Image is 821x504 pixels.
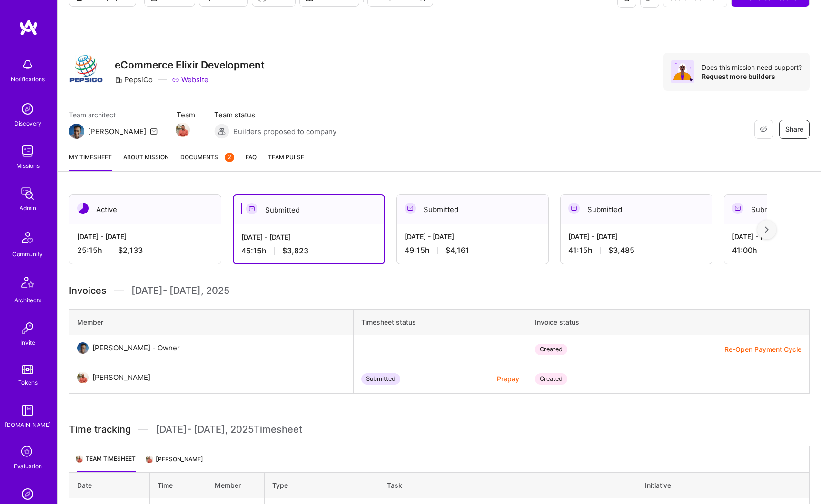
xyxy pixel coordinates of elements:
img: Submitted [732,203,743,214]
img: Company Logo [69,53,103,87]
img: Architects [16,272,39,295]
div: 25:15 h [77,245,213,255]
span: $3,823 [282,246,308,256]
a: FAQ [246,152,257,171]
img: teamwork [18,142,37,161]
i: icon Mail [150,127,158,135]
div: [PERSON_NAME] [92,372,150,383]
th: Invoice status [527,310,810,335]
div: PepsiCo [115,75,153,85]
img: Avatar [671,60,694,83]
span: [DATE] - [DATE] , 2025 [131,283,229,298]
div: 41:15 h [568,245,704,255]
img: Submitted [568,203,580,214]
div: [PERSON_NAME] [88,126,146,136]
img: User Avatar [77,372,89,383]
a: Documents2 [180,152,234,171]
span: [DATE] - [DATE] , 2025 Timesheet [156,424,302,436]
th: Member [207,473,265,498]
div: 49:15 h [405,245,541,255]
span: Team [177,110,195,120]
a: Team Member Avatar [177,122,189,138]
div: Active [69,195,221,224]
div: Submitted [234,195,384,224]
a: Team Pulse [268,152,304,171]
div: Tokens [18,378,38,388]
img: Divider [114,283,124,298]
img: bell [18,55,37,74]
a: About Mission [123,152,169,171]
h3: eCommerce Elixir Development [115,59,265,71]
img: logo [19,19,38,36]
div: [DATE] - [DATE] [77,232,213,242]
img: discovery [18,99,37,118]
img: Team Architect [145,455,154,464]
span: Time tracking [69,424,131,436]
div: Architects [14,295,41,305]
span: Share [785,125,803,134]
div: Missions [16,161,40,171]
img: guide book [18,401,37,420]
div: Request more builders [702,72,802,81]
span: Team status [214,110,336,120]
a: Website [172,75,208,85]
button: Re-Open Payment Cycle [724,344,801,354]
i: icon CompanyGray [115,76,122,84]
th: Initiative [637,473,810,498]
div: [PERSON_NAME] - Owner [92,342,180,354]
th: Timesheet status [354,310,527,335]
div: Evaluation [14,461,42,471]
span: Team architect [69,110,158,120]
div: Notifications [11,74,45,84]
img: Invite [18,319,37,338]
div: Submitted [397,195,548,224]
div: Submitted [561,195,712,224]
span: Invoices [69,283,107,298]
span: Team Pulse [268,154,304,161]
li: [PERSON_NAME] [147,454,203,472]
img: admin teamwork [18,184,37,203]
div: Invite [20,338,35,348]
span: Builders proposed to company [233,126,336,136]
th: Date [69,473,150,498]
img: Builders proposed to company [214,124,229,139]
img: Submitted [246,203,257,214]
div: 45:15 h [241,246,376,256]
div: Community [12,249,43,259]
img: Team Architect [69,124,84,139]
img: Admin Search [18,485,37,504]
li: Team timesheet [77,454,136,472]
img: Team Member Avatar [176,123,190,137]
img: Community [16,226,39,249]
button: Share [779,120,810,139]
div: [DATE] - [DATE] [568,232,704,242]
div: Created [535,373,567,385]
span: $4,161 [445,245,469,255]
th: Time [149,473,207,498]
th: Task [379,473,637,498]
div: [DOMAIN_NAME] [5,420,51,430]
th: Type [264,473,379,498]
img: Active [77,203,89,214]
div: Created [535,344,567,355]
span: Documents [180,152,234,162]
img: tokens [22,365,33,374]
a: My timesheet [69,152,112,171]
th: Member [69,310,354,335]
div: 2 [225,153,234,162]
i: icon EyeClosed [760,126,767,133]
div: Does this mission need support? [702,63,802,72]
div: Discovery [14,118,41,128]
i: icon SelectionTeam [19,443,37,461]
div: [DATE] - [DATE] [405,232,541,242]
img: right [765,226,769,233]
div: Admin [20,203,36,213]
span: $2,133 [118,245,143,255]
img: Submitted [405,203,416,214]
button: Prepay [497,374,519,384]
div: [DATE] - [DATE] [241,232,376,242]
img: User Avatar [77,342,89,354]
span: $3,485 [608,245,634,255]
div: Submitted [361,373,400,385]
img: Team Architect [75,455,84,463]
